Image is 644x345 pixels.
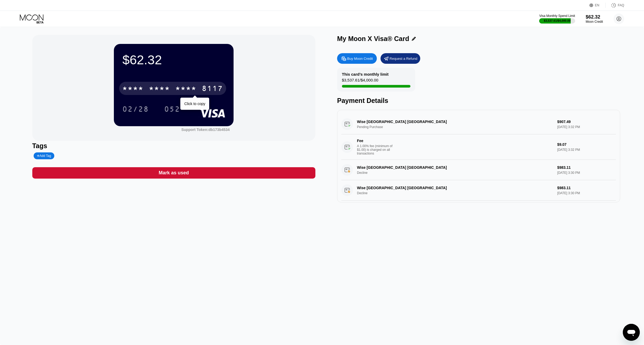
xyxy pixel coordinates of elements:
div: Tags [32,142,315,150]
div: 02/28 [118,102,153,116]
div: $62.32 [586,14,603,20]
div: FAQ [618,3,624,7]
div: Mark as used [32,167,315,179]
div: Fee [357,139,394,143]
div: FAQ [606,3,624,8]
div: 052 [164,106,180,114]
div: Support Token:db173b4534 [181,128,230,132]
div: Add Tag [34,152,54,159]
div: Visa Monthly Spend Limit$3,537.61/$4,000.00 [539,14,575,24]
div: A 1.00% fee (minimum of $1.00) is charged on all transactions [357,144,397,155]
div: [DATE] 3:32 PM [557,148,616,152]
div: Payment Details [337,97,620,105]
iframe: Button to launch messaging window [623,324,640,341]
div: Click to copy [184,102,205,106]
div: $9.07 [557,142,616,147]
div: My Moon X Visa® Card [337,35,409,43]
div: Request a Refund [381,53,420,64]
div: Visa Monthly Spend Limit [539,14,575,18]
div: This card’s monthly limit [342,72,388,76]
div: 8117 [202,85,223,93]
div: Add Tag [37,154,51,158]
div: $3,537.61 / $4,000.00 [544,19,571,22]
div: EN [595,3,600,7]
div: FeeA 1.00% fee (minimum of $1.00) is charged on all transactions$9.07[DATE] 3:32 PM [341,134,616,160]
div: Moon Credit [586,20,603,24]
div: EN [589,3,606,8]
div: Buy Moon Credit [347,56,373,61]
div: 02/28 [122,106,149,114]
div: $3,537.61 / $4,000.00 [342,78,378,85]
div: Mark as used [159,170,189,176]
div: Buy Moon Credit [337,53,377,64]
div: Support Token: db173b4534 [181,128,230,132]
div: Request a Refund [390,56,417,61]
div: $62.32Moon Credit [586,14,603,24]
div: 052 [160,102,184,116]
div: $62.32 [122,52,225,67]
